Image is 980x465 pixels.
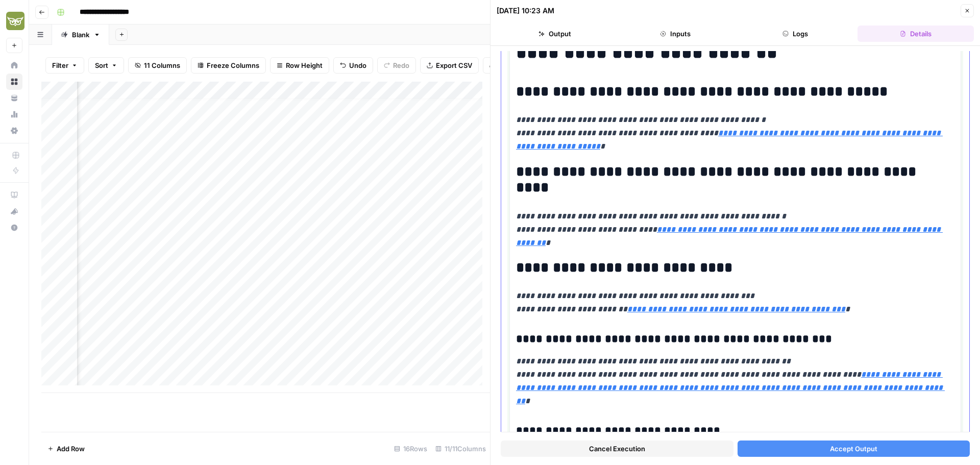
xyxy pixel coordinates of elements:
[6,219,22,236] button: Help + Support
[390,440,431,457] div: 16 Rows
[7,204,22,219] div: What's new?
[207,60,259,70] span: Freeze Columns
[393,60,409,70] span: Redo
[6,187,22,203] a: AirOps Academy
[6,57,22,74] a: Home
[617,26,733,42] button: Inputs
[88,57,124,74] button: Sort
[6,8,22,34] button: Workspace: Evergreen Media
[6,12,24,30] img: Evergreen Media Logo
[497,26,613,42] button: Output
[738,26,854,42] button: Logs
[333,57,373,74] button: Undo
[830,444,877,454] span: Accept Output
[57,444,85,454] span: Add Row
[191,57,266,74] button: Freeze Columns
[6,106,22,123] a: Usage
[377,57,416,74] button: Redo
[497,6,554,16] div: [DATE] 10:23 AM
[6,74,22,90] a: Browse
[436,60,472,70] span: Export CSV
[95,60,108,70] span: Sort
[128,57,187,74] button: 11 Columns
[286,60,323,70] span: Row Height
[589,444,645,454] span: Cancel Execution
[431,440,490,457] div: 11/11 Columns
[45,57,84,74] button: Filter
[857,26,974,42] button: Details
[6,203,22,219] button: What's new?
[420,57,479,74] button: Export CSV
[349,60,366,70] span: Undo
[270,57,329,74] button: Row Height
[6,123,22,139] a: Settings
[72,30,89,40] div: Blank
[6,90,22,106] a: Your Data
[52,60,68,70] span: Filter
[738,440,970,457] button: Accept Output
[52,25,109,45] a: Blank
[41,440,91,457] button: Add Row
[501,440,733,457] button: Cancel Execution
[144,60,180,70] span: 11 Columns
